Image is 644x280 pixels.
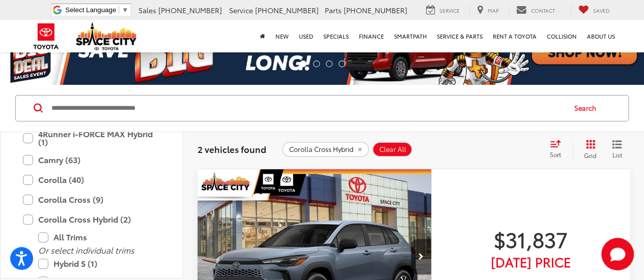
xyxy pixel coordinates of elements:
[119,6,119,14] span: ​
[593,7,610,14] span: Saved
[372,142,412,157] button: Clear All
[38,244,134,256] i: Or select individual trims
[23,125,160,151] label: 4Runner i-FORCE MAX Hybrid (1)
[282,142,369,157] button: remove Corolla%20Cross%20Hybrid
[418,5,467,16] a: Service
[531,7,555,14] span: Contact
[411,239,431,274] button: Next image
[325,5,342,15] span: Parts
[354,20,389,52] a: Finance
[229,5,253,15] span: Service
[389,20,432,52] a: SmartPath
[469,5,507,16] a: Map
[439,7,460,14] span: Service
[545,139,572,160] button: Select sort value
[550,150,561,159] span: Sort
[509,5,563,16] a: Contact
[601,238,634,270] button: Toggle Chat Window
[379,145,406,153] span: Clear All
[344,5,407,15] span: [PHONE_NUMBER]
[270,20,294,52] a: New
[23,191,160,208] label: Corolla Cross (9)
[488,20,542,52] a: Rent a Toyota
[122,6,128,14] span: ▼
[604,139,630,160] button: List View
[584,151,597,160] span: Grid
[612,150,622,159] span: List
[289,145,353,153] span: Corolla Cross Hybrid
[65,6,128,14] a: Select Language​
[255,5,319,15] span: [PHONE_NUMBER]
[450,257,612,267] span: [DATE] Price
[565,96,611,121] button: Search
[572,139,604,160] button: Grid View
[571,5,618,16] a: My Saved Vehicles
[50,96,565,120] input: Search by Make, Model, or Keyword
[582,20,620,52] a: About Us
[432,20,488,52] a: Service & Parts
[65,6,116,14] span: Select Language
[138,5,156,15] span: Sales
[255,20,270,52] a: Home
[76,22,137,50] img: Space City Toyota
[318,20,354,52] a: Specials
[488,7,499,14] span: Map
[23,171,160,189] label: Corolla (40)
[23,151,160,169] label: Camry (63)
[158,5,222,15] span: [PHONE_NUMBER]
[27,20,65,53] img: Toyota
[601,238,634,270] svg: Start Chat
[23,210,160,228] label: Corolla Cross Hybrid (2)
[38,255,160,272] label: Hybrid S (1)
[542,20,582,52] a: Collision
[198,143,266,155] span: 2 vehicles found
[38,228,160,246] label: All Trims
[450,226,612,252] span: $31,837
[294,20,318,52] a: Used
